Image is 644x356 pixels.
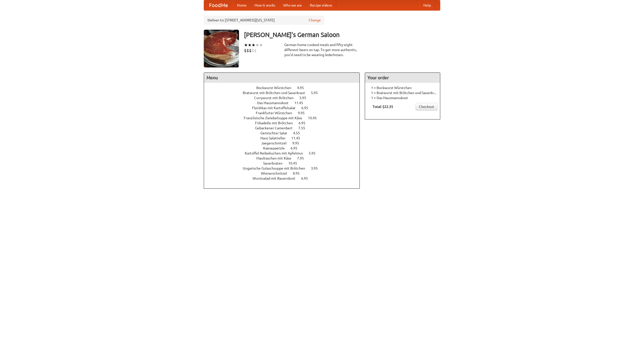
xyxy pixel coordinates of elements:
div: Deliver to: [STREET_ADDRESS][US_STATE] [204,16,325,25]
span: Wienerschnitzel [261,171,292,175]
a: Home [233,0,251,10]
a: Ungarische Gulaschsuppe mit Brötchen 3.95 [243,166,327,170]
a: Frikadelle mit Brötchen 6.95 [255,121,315,125]
li: ★ [259,42,263,48]
a: Who we are [279,0,306,10]
a: Wienerschnitzel 8.95 [261,171,309,175]
span: Gebackener Camenbert [255,126,298,130]
span: 4.55 [293,131,305,135]
span: Französische Zwiebelsuppe mit Käse [244,116,307,120]
span: 4.95 [297,86,309,90]
span: 5.95 [299,96,311,100]
a: Kartoffel Reibekuchen mit Apfelmus 5.95 [245,151,325,155]
img: angular.jpg [204,30,239,67]
li: $ [252,48,254,53]
span: Kaesepaetzle [263,146,290,150]
a: Fleishkas mit Kartoffelsalat 6.95 [252,106,317,110]
span: Kartoffel Reibekuchen mit Apfelmus [245,151,308,155]
span: Frankfurter Würstchen [256,111,297,115]
li: ★ [248,42,252,48]
a: Das Hausmannskost 11.45 [257,101,312,105]
a: Recipe videos [306,0,336,10]
span: Bratwurst mit Brötchen und Sauerkraut [243,91,310,95]
a: Frankfurter Würstchen 9.95 [256,111,314,115]
a: Sauerbraten 10.45 [263,161,306,165]
b: Total: $22.35 [373,105,393,109]
span: 6.95 [301,176,313,180]
span: 9.95 [298,111,310,115]
span: Haus Salatteller [260,136,291,140]
span: 9.95 [292,141,304,145]
li: $ [249,48,252,53]
span: Fleishkas mit Kartoffelsalat [252,106,301,110]
span: Bockwurst Würstchen [256,86,296,90]
span: Das Hausmannskost [257,101,294,105]
span: 6.95 [291,146,302,150]
li: ★ [252,42,255,48]
a: Wurstsalad mit Bauernbrot 6.95 [253,176,317,180]
a: Gebackener Camenbert 7.55 [255,126,314,130]
span: 7.55 [298,126,310,130]
span: Frikadelle mit Brötchen [255,121,298,125]
span: 6.95 [299,121,310,125]
div: German home-cooked meals and fifty-eight different beers on tap. To get more authentic, you'd nee... [284,42,360,57]
a: Gemischter Salat 4.55 [260,131,309,135]
a: Bratwurst mit Brötchen und Sauerkraut 5.95 [243,91,327,95]
a: Bockwurst Würstchen 4.95 [256,86,313,90]
li: 1 × Das Hausmannskost [368,95,437,100]
a: Jaegerschnitzel 9.95 [261,141,308,145]
span: 5.95 [311,91,323,95]
a: FoodMe [204,0,233,10]
span: 5.95 [309,151,320,155]
span: Currywurst mit Brötchen [254,96,299,100]
span: Wurstsalad mit Bauernbrot [253,176,300,180]
h4: Menu [204,73,359,83]
span: 6.95 [301,106,313,110]
li: $ [244,48,247,53]
span: 10.45 [308,116,322,120]
span: Maultaschen mit Käse [256,156,296,160]
h3: [PERSON_NAME]'s German Saloon [244,30,440,40]
a: Haus Salatteller 11.45 [260,136,309,140]
span: 10.45 [288,161,302,165]
a: Französische Zwiebelsuppe mit Käse 10.45 [244,116,326,120]
span: Gemischter Salat [260,131,292,135]
a: Maultaschen mit Käse 7.95 [256,156,313,160]
li: ★ [244,42,248,48]
a: Checkout [416,103,437,110]
h4: Your order [365,73,440,83]
li: ★ [255,42,259,48]
a: Change [309,18,321,23]
span: 11.45 [291,136,305,140]
li: 1 × Bratwurst mit Brötchen und Sauerkraut [368,90,437,95]
span: 8.95 [293,171,305,175]
li: $ [254,48,257,53]
a: How it works [251,0,279,10]
li: $ [247,48,249,53]
span: Sauerbraten [263,161,288,165]
span: Jaegerschnitzel [261,141,292,145]
a: Kaesepaetzle 6.95 [263,146,307,150]
span: 11.45 [294,101,308,105]
a: Help [419,0,435,10]
a: Currywurst mit Brötchen 5.95 [254,96,315,100]
span: Ungarische Gulaschsuppe mit Brötchen [243,166,310,170]
li: 1 × Bockwurst Würstchen [368,85,437,90]
span: 7.95 [297,156,309,160]
span: 3.95 [311,166,323,170]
